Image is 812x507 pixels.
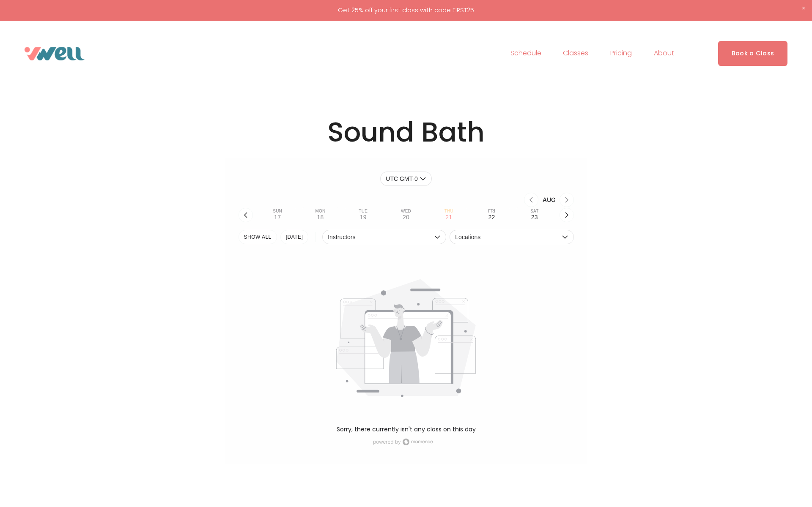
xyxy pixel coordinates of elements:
[328,234,432,240] span: Instructors
[563,47,588,60] span: Classes
[455,234,560,240] span: Locations
[273,209,282,214] div: Sun
[152,116,660,149] h1: Sound Bath
[524,193,538,207] button: Previous month, Jul
[25,47,85,60] img: VWell
[488,214,495,221] div: 22
[280,230,309,244] button: [DATE]
[315,209,325,214] div: Mon
[610,47,632,60] a: Pricing
[386,175,417,182] span: UTC GMT-0
[317,214,324,221] div: 18
[444,209,453,214] div: Thu
[322,230,446,244] button: Instructors
[403,214,409,221] div: 20
[337,425,476,433] h4: Sorry, there currently isn't any class on this day
[239,193,574,207] nav: Month switch
[654,47,674,60] a: folder dropdown
[488,209,495,214] div: Fri
[380,172,431,186] button: UTC GMT-0
[401,209,411,214] div: Wed
[359,209,368,214] div: Tue
[239,230,277,244] button: SHOW All
[274,214,281,221] div: 17
[538,196,560,203] div: Month Aug
[563,47,588,60] a: folder dropdown
[718,41,788,66] a: Book a Class
[531,214,538,221] div: 23
[360,214,367,221] div: 19
[530,209,538,214] div: Sat
[445,214,452,221] div: 21
[450,230,573,244] button: Locations
[654,47,674,60] span: About
[560,193,574,207] button: Next month, Sep
[510,47,541,60] a: Schedule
